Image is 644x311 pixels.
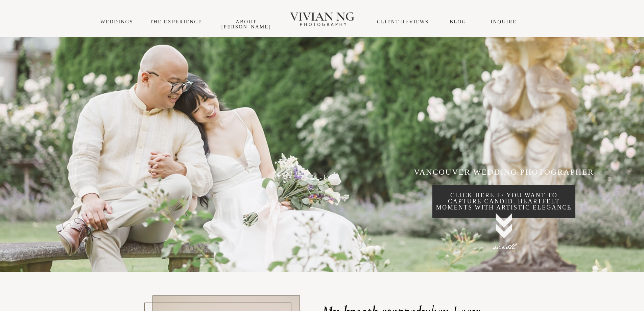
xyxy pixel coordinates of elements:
a: WEDDINGS [100,19,133,24]
a: click here if you want to capture candid, heartfelt moments with artistic elegance [432,185,576,219]
a: Blog [450,19,466,24]
a: CLIENT REVIEWS [377,19,429,24]
p: click here if you want to capture candid, heartfelt moments with artistic elegance [432,193,576,211]
a: THE EXPERIENCE [150,19,202,24]
a: INQUIRE [491,19,517,24]
span: VANCOUVER WEDDING PHOTOGRAPHER [414,168,594,176]
span: scroll [493,239,515,256]
a: About [PERSON_NAME] [221,19,271,29]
